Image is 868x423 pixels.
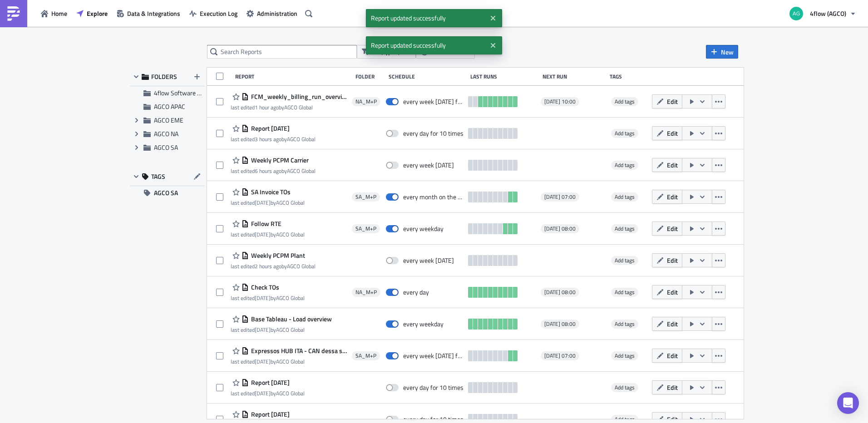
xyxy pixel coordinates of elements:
span: Edit [667,224,678,233]
div: Folder [355,73,385,80]
span: AGCO SA [154,143,178,152]
span: Add tags [611,224,638,233]
span: [DATE] 10:00 [544,98,576,105]
span: Edit [667,192,678,202]
time: 2025-09-09T09:20:18Z [255,167,281,175]
span: SA_M+P [355,225,376,232]
button: All (types) [357,45,416,59]
span: [DATE] 07:00 [544,352,576,359]
button: AGCO SA [130,186,205,200]
div: last edited by AGCO Global [231,390,305,397]
button: Edit [652,221,682,236]
span: TAGS [151,172,165,181]
div: last edited by AGCO Global [231,104,347,111]
time: 2025-08-28T12:45:44Z [255,357,271,366]
span: Edit [667,383,678,392]
div: last edited by AGCO Global [231,199,305,206]
span: Add tags [615,256,635,265]
span: [DATE] 08:00 [544,225,576,232]
button: Edit [652,94,682,108]
span: Add tags [615,97,635,106]
span: Report 2025-08-27 [249,410,290,418]
span: NA_M+P [355,98,377,105]
img: Avatar [789,6,804,21]
span: Edit [667,160,678,170]
span: AGCO EME [154,115,183,125]
span: Report updated successfully [366,36,486,54]
button: Home [36,6,72,20]
span: Base Tableau - Load overview [249,315,332,323]
div: Report [235,73,351,80]
span: Add tags [611,256,638,265]
time: 2025-09-09T11:52:12Z [255,135,281,143]
button: Edit [652,380,682,394]
div: every day for 10 times [403,129,464,138]
span: Add tags [615,288,635,296]
div: every week on Monday for 5 times [403,352,464,360]
span: Add tags [611,97,638,106]
img: PushMetrics [6,6,21,21]
time: 2025-09-05T14:53:19Z [255,198,271,207]
button: Edit [652,253,682,267]
time: 2025-08-27T18:59:12Z [255,294,271,302]
span: Home [51,9,67,18]
span: Weekly PCPM Plant [249,251,305,260]
div: every week on Wednesday [403,161,454,169]
button: 4flow (AGCO) [784,4,861,24]
span: Edit [667,351,678,360]
div: Tags [610,73,648,80]
div: last edited by AGCO Global [231,295,305,301]
time: 2025-08-27T14:31:23Z [255,389,271,398]
span: Weekly PCPM Carrier [249,156,309,164]
span: [DATE] 08:00 [544,320,576,328]
span: 4flow Software KAM [154,88,210,98]
div: last edited by AGCO Global [231,263,316,270]
span: Add tags [611,192,638,202]
span: Add tags [611,288,638,297]
span: Report updated successfully [366,9,486,27]
span: Add tags [615,129,635,138]
span: Data & Integrations [127,9,180,18]
div: last edited by AGCO Global [231,326,332,333]
span: Add tags [611,383,638,392]
button: Data & Integrations [112,6,185,20]
span: Add tags [615,161,635,169]
div: last edited by AGCO Global [231,231,305,238]
span: Edit [667,287,678,297]
div: Open Intercom Messenger [837,392,859,414]
button: Edit [652,317,682,331]
span: Add tags [615,351,635,360]
span: FOLDERS [151,73,177,81]
div: every week on Wednesday [403,256,454,265]
span: Add tags [615,320,635,328]
button: Administration [242,6,302,20]
span: Report 2025-08-27 [249,379,290,387]
span: Add tags [615,383,635,392]
button: Explore [72,6,112,20]
span: Explore [87,9,108,18]
span: NA_M+P [355,289,377,296]
div: last edited by AGCO Global [231,358,347,365]
span: AGCO APAC [154,102,185,111]
span: AGCO SA [154,186,178,200]
time: 2025-09-02T19:57:00Z [255,325,271,334]
div: every day for 10 times [403,384,464,392]
span: Add tags [615,192,635,201]
span: Report 2025-09-09 [249,124,290,133]
span: FCM_weekly_billing_run_overview [249,93,347,101]
span: Add tags [615,224,635,233]
button: Close [486,11,500,25]
div: every weekday [403,225,444,233]
button: New [706,45,738,59]
button: Close [486,39,500,52]
button: Execution Log [185,6,242,20]
span: Execution Log [200,9,237,18]
span: Expressos HUB ITA - CAN dessa semana passada [249,347,347,355]
span: Add tags [611,129,638,138]
button: Edit [652,190,682,204]
button: Edit [652,126,682,140]
span: Add tags [611,320,638,329]
span: SA_M+P [355,193,376,201]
